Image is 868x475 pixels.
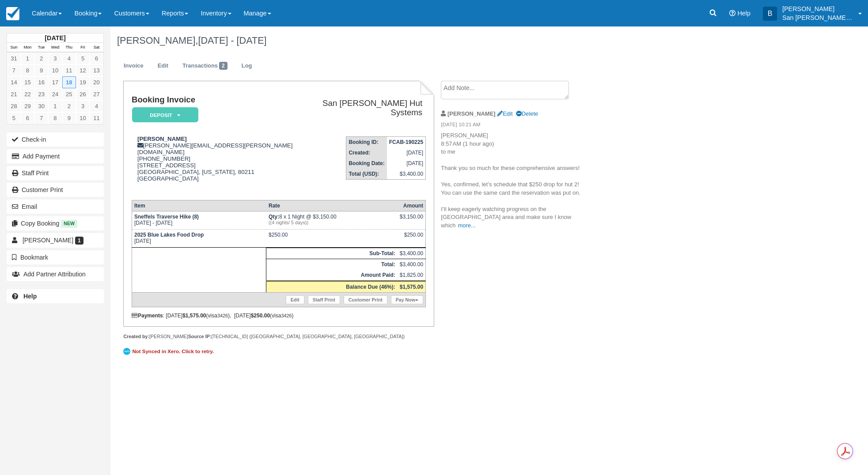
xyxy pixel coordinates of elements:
[7,43,21,53] th: Sun
[34,53,48,64] a: 2
[266,229,398,247] td: $250.00
[497,110,512,117] a: Edit
[21,100,34,112] a: 29
[151,57,175,75] a: Edit
[132,107,195,123] a: Deposit
[132,229,266,247] td: [DATE]
[76,112,90,124] a: 10
[61,220,77,227] span: New
[391,295,423,304] a: Pay Now
[21,53,34,64] a: 1
[217,313,228,318] small: 3426
[21,64,34,76] a: 8
[48,76,62,88] a: 17
[400,232,423,245] div: $250.00
[188,334,212,339] strong: Source IP:
[269,214,279,220] strong: Qty
[6,7,19,20] img: checkfront-main-nav-mini-logo.png
[7,88,21,100] a: 21
[34,76,48,88] a: 16
[34,88,48,100] a: 23
[62,88,76,100] a: 25
[266,248,398,259] th: Sub-Total:
[398,248,426,259] td: $3,400.00
[7,267,104,281] button: Add Partner Attribution
[266,281,398,292] th: Balance Due (46%):
[7,64,21,76] a: 7
[7,200,104,214] button: Email
[34,112,48,124] a: 7
[62,64,76,76] a: 11
[90,43,103,53] th: Sat
[441,132,590,230] p: [PERSON_NAME] 8:57 AM (1 hour ago) to me Thank you so much for these comprehensive answers! Yes, ...
[21,43,34,53] th: Mon
[389,139,423,145] strong: FCAB-190225
[117,57,150,75] a: Invoice
[21,88,34,100] a: 22
[48,112,62,124] a: 8
[346,158,387,169] th: Booking Date:
[7,149,104,163] button: Add Payment
[76,64,90,76] a: 12
[132,136,303,193] div: [PERSON_NAME][EMAIL_ADDRESS][PERSON_NAME][DOMAIN_NAME] [PHONE_NUMBER] [STREET_ADDRESS] [GEOGRAPHI...
[346,147,387,158] th: Created:
[76,100,90,112] a: 3
[182,313,206,319] strong: $1,575.00
[75,237,83,245] span: 1
[308,295,340,304] a: Staff Print
[198,35,266,46] span: [DATE] - [DATE]
[62,53,76,64] a: 4
[7,216,104,230] button: Copy Booking New
[7,100,21,112] a: 28
[132,200,266,211] th: Item
[90,76,103,88] a: 20
[76,43,90,53] th: Fri
[48,64,62,76] a: 10
[134,232,204,238] strong: 2025 Blue Lakes Food Drop
[235,57,259,75] a: Log
[251,313,270,319] strong: $250.00
[7,183,104,197] a: Customer Print
[7,53,21,64] a: 31
[516,110,538,117] a: Delete
[90,53,103,64] a: 6
[48,53,62,64] a: 3
[782,13,853,22] p: San [PERSON_NAME] Hut Systems
[387,147,426,158] td: [DATE]
[62,43,76,53] th: Thu
[90,100,103,112] a: 4
[48,100,62,112] a: 1
[400,214,423,227] div: $3,150.00
[387,169,426,180] td: $3,400.00
[266,259,398,270] th: Total:
[269,220,395,225] em: ((4 nights/ 5 days))
[123,333,434,340] div: [PERSON_NAME] [TECHNICAL_ID] ([GEOGRAPHIC_DATA], [GEOGRAPHIC_DATA], [GEOGRAPHIC_DATA])
[281,313,292,318] small: 3426
[7,233,104,247] a: [PERSON_NAME] 1
[7,166,104,180] a: Staff Print
[729,10,735,16] i: Help
[7,250,104,264] button: Bookmark
[266,200,398,211] th: Rate
[48,88,62,100] a: 24
[7,132,104,147] button: Check-in
[62,76,76,88] a: 18
[398,270,426,281] td: $1,825.00
[266,211,398,229] td: 8 x 1 Night @ $3,150.00
[398,200,426,211] th: Amount
[782,4,853,13] p: [PERSON_NAME]
[76,88,90,100] a: 26
[21,112,34,124] a: 6
[76,76,90,88] a: 19
[34,100,48,112] a: 30
[132,95,303,105] h1: Booking Invoice
[117,35,755,46] h1: [PERSON_NAME],
[45,34,65,41] strong: [DATE]
[90,64,103,76] a: 13
[134,214,199,220] strong: Sneffels Traverse Hike (8)
[7,112,21,124] a: 5
[176,57,234,75] a: Transactions2
[137,136,187,142] strong: [PERSON_NAME]
[90,112,103,124] a: 11
[123,334,149,339] strong: Created by:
